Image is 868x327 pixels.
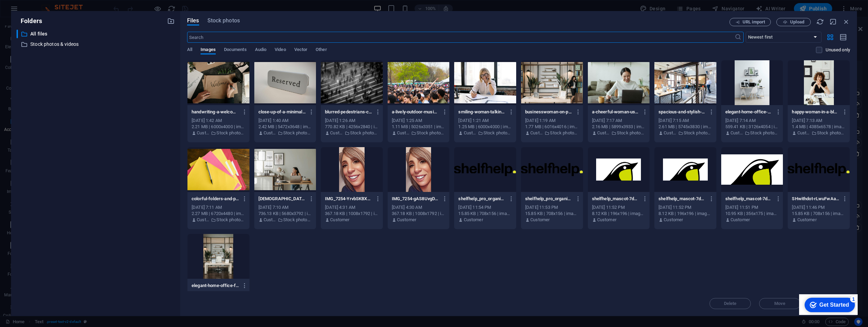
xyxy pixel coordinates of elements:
div: 2.27 MB | 6720x4480 | image/jpeg [192,211,245,217]
p: Customer [330,217,349,223]
p: Customer [397,217,416,223]
p: Customer [197,130,209,136]
span: URL import [743,20,765,24]
input: Search [187,32,735,43]
p: Customer [731,217,750,223]
p: a-lively-outdoor-music-festival-with-diverse-crowd-enjoying-the-sunny-day-hK8hqwleG61qjaVOp0LsoA.... [392,109,439,115]
p: Customer [530,217,550,223]
div: [DATE] 7:14 AM [725,117,779,124]
span: Files [187,17,199,25]
div: 1.11 MB | 5026x3351 | image/jpeg [392,124,446,130]
div: [DATE] 7:15 AM [658,117,712,124]
p: Customer [797,217,817,223]
div: By: Customer | Folder: Stock photos & videos [325,130,379,136]
div: By: Customer | Folder: Stock photos & videos [258,130,312,136]
span: Documents [224,45,247,55]
div: [DATE] 11:53 PM [525,204,579,211]
div: By: Customer | Folder: Stock photos & videos [525,130,579,136]
p: Stock photos & videos [550,130,579,136]
div: 1 [51,1,58,8]
div: 8.12 KB | 196x196 | image/png [658,211,712,217]
div: [DATE] 1:21 AM [458,117,512,124]
div: [DATE] 1:42 AM [192,117,245,124]
div: 10.95 KB | 356x175 | image/png [725,211,779,217]
div: 1.25 MB | 6000x4000 | image/jpeg [458,124,512,130]
div: [DATE] 1:25 AM [392,117,446,124]
p: Customer [664,130,676,136]
div: Get Started [20,8,50,14]
div: By: Customer | Folder: Stock photos & videos [258,217,312,223]
button: Upload [776,18,811,26]
p: Customer [264,217,276,223]
span: Images [201,45,216,55]
p: Customer [797,130,810,136]
div: Get Started 1 items remaining, 80% complete [6,3,56,18]
p: Customer [464,130,476,136]
div: 367.18 KB | 1008x1792 | image/jpeg [325,211,379,217]
p: happy-woman-in-a-black-shirt-working-at-a-desk-surrounded-by-framed-art-in-a-home-office-7isx0GJd... [792,109,839,115]
button: URL import [729,18,771,26]
div: Stock photos & videos [17,40,175,49]
p: Stock photos & videos [216,130,245,136]
span: Video [275,45,286,55]
p: Folders [17,17,42,25]
p: Customer [597,130,610,136]
p: elegant-home-office-with-minimalist-decor-featuring-a-desk-chair-and-plant-gsjCbcIZbNjfMXJ8S02cbA... [725,109,773,115]
div: [DATE] 7:10 AM [258,204,312,211]
p: Stock photos & videos [817,130,846,136]
i: Create new folder [167,17,175,25]
div: [DATE] 11:52 PM [658,204,712,211]
div: [DATE] 7:13 AM [792,117,846,124]
div: 1.4 MB | 4385x6578 | image/jpeg [792,124,846,130]
div: 559.41 KB | 3126x4054 | image/jpeg [725,124,779,130]
div: 8.12 KB | 196x196 | image/png [592,211,646,217]
p: Customer [397,130,409,136]
div: [DATE] 11:51 PM [725,204,779,211]
div: 367.18 KB | 1008x1792 | image/jpeg [392,211,446,217]
div: [DATE] 4:30 AM [392,204,446,211]
p: Customer [264,130,276,136]
p: Stock photos & videos [283,130,312,136]
p: Stock photos & videos [684,130,712,136]
div: [DATE] 4:31 AM [325,204,379,211]
div: 2.42 MB | 5472x3648 | image/jpeg [258,124,312,130]
p: Customer [597,217,616,223]
div: By: Customer | Folder: Stock photos & videos [192,130,245,136]
div: [DATE] 1:26 AM [325,117,379,124]
p: shelfhelp_mascot-7dGPycTB0bfQxlx5Aop2Ow-2Rnek05_XS39EOcLstRYWQ-P0iswgxky77YhOMk3NIjdA.png [592,196,639,202]
div: 736.13 KB | 5680x3792 | image/jpeg [258,211,312,217]
p: shelfhelp_mascot-7dGPycTB0bfQxlx5Aop2Ow-2Rnek05_XS39EOcLstRYWQ.png [658,196,706,202]
p: Customer [464,217,483,223]
p: a-cheerful-woman-uses-a-laptop-and-tablet-for-a-video-call-working-remotely-in-a-cozy-living-room... [592,109,639,115]
p: colorful-folders-and-pen-arranged-on-a-wooden-table-for-office-organization-N6iS6HSwPJtfPZe2a2r25... [192,196,239,202]
p: Stock photos & videos [30,40,162,48]
p: shelfhelp_pro_organizing-5hzhtKsNK0zhc0PNZOErJg.PNG [525,196,572,202]
span: Upload [790,20,804,24]
p: blurred-pedestrians-crossing-a-busy-hong-kong-street-showcasing-urban-movement-and-dynamics-UjqDu... [325,109,372,115]
p: smiling-woman-talking-on-the-phone-while-writing-notes-at-a-desk-in-a-modern-office-OIoSKXOxe2sZV... [458,109,506,115]
i: Minimize [829,18,837,25]
span: Audio [255,45,266,55]
p: handwriting-a-welcome-card-with-calligraphy-on-craft-paper-surrounded-by-art-supplies-yWJesxjgwjv... [192,109,239,115]
p: shelfhelp_mascot-7dGPycTB0bfQxlx5Aop2Ow.PNG [725,196,773,202]
p: Stock photos & videos [417,130,445,136]
p: IMG_7254-gAS8UvgDWqzVDYgJKfN11Q.jpeg [392,196,439,202]
span: Other [316,45,327,55]
p: Stock photos & videos [750,130,779,136]
span: Stock photos [207,17,240,25]
p: IMG_7254-YrvbSKBX7o6ynrTmgIskOg.jpeg [325,196,372,202]
div: By: Customer | Folder: Stock photos & videos [792,130,846,136]
p: Displays only files that are not in use on the website. Files added during this session can still... [826,47,850,53]
div: 1.77 MB | 6016x4016 | image/jpeg [525,124,579,130]
div: [DATE] 1:40 AM [258,117,312,124]
p: Stock photos & videos [483,130,512,136]
div: 770.82 KB | 4256x2840 | image/jpeg [325,124,379,130]
div: 15.85 KB | 708x156 | image/png [525,211,579,217]
p: Customer [197,217,209,223]
div: [DATE] 11:46 PM [792,204,846,211]
p: Stock photos & videos [283,217,312,223]
div: 2.16 MB | 5899x3933 | image/jpeg [592,124,646,130]
div: [DATE] 7:11 AM [192,204,245,211]
p: Customer [731,130,743,136]
i: Reload [816,18,824,25]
